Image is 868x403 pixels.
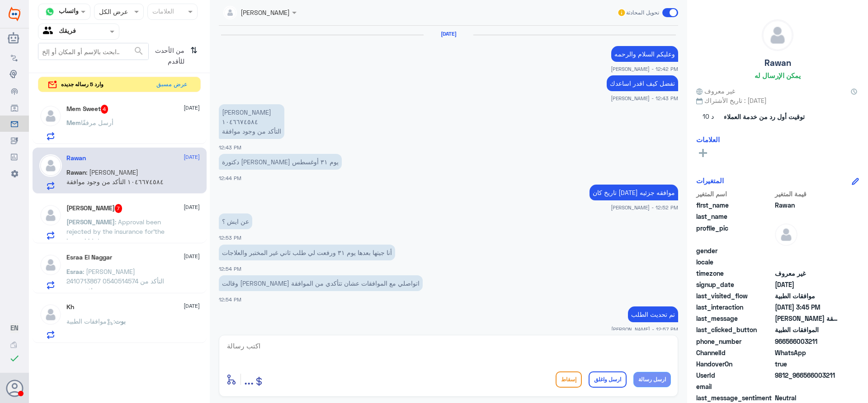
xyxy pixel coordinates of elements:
span: Rawan [66,168,86,176]
span: اسم المتغير [696,189,773,199]
span: phone_number [696,337,773,346]
span: EN [10,324,19,332]
img: defaultAdmin.png [39,254,62,276]
span: 10 د [696,109,721,125]
span: last_message_sentiment [696,393,773,403]
span: [DATE] [184,104,200,112]
h5: Rawan [66,154,86,162]
p: 6/9/2025, 12:42 PM [611,46,678,62]
button: ارسل رسالة [633,372,671,387]
img: yourTeam.svg [43,25,57,38]
h5: Mem Sweet [66,105,108,114]
span: 12:43 PM [219,144,241,150]
span: Rawan [775,200,840,210]
span: last_message [696,314,773,323]
span: 12:53 PM [219,235,241,241]
p: 6/9/2025, 12:52 PM [590,185,678,200]
span: true [775,359,840,369]
button: الصورة الشخصية [6,380,23,397]
h6: المتغيرات [696,176,724,185]
span: gender [696,246,773,255]
span: من الأحدث للأقدم [149,43,187,69]
span: : [PERSON_NAME] ١٠٤٦٦٧٤٥٨٤ التأكد من وجود موافقة [66,168,164,185]
span: بوت [115,317,126,325]
button: ارسل واغلق [589,371,627,388]
span: ChannelId [696,348,773,357]
span: 12:54 PM [219,266,241,272]
span: [PERSON_NAME] - 12:43 PM [611,94,678,102]
span: قيمة المتغير [775,189,840,199]
span: locale [696,257,773,267]
p: 6/9/2025, 12:57 PM [628,306,678,322]
span: Mem [66,119,81,126]
button: إسقاط [556,371,582,388]
img: defaultAdmin.png [39,204,62,227]
span: توقيت أول رد من خدمة العملاء [724,112,805,121]
span: موافقات الطبية [775,291,840,301]
span: first_name [696,200,773,210]
span: 4 [101,105,108,114]
span: 12:44 PM [219,175,241,181]
span: [DATE] [184,203,200,211]
span: [DATE] [184,153,200,161]
span: 2025-09-06T09:42:18.443Z [775,280,840,289]
span: روان احمد دبلول ١٠٤٦٦٧٤٥٨٤ التأكد من وجود موافقة [775,314,840,323]
span: تحويل المحادثة [626,9,659,17]
h5: Rawan [764,58,791,68]
span: ... [244,371,254,387]
span: timezone [696,269,773,278]
span: 2025-09-06T12:45:01.27Z [775,302,840,312]
h6: يمكن الإرسال له [755,71,801,79]
span: 9812_966566003211 [775,371,840,380]
h5: Esraa El Naggar [66,254,112,261]
span: last_interaction [696,302,773,312]
img: Widebot Logo [9,7,20,21]
span: 966566003211 [775,337,840,346]
span: email [696,382,773,391]
h6: [DATE] [424,31,473,37]
p: 6/9/2025, 12:54 PM [219,245,395,260]
span: وارد 5 رساله جديده [61,80,104,88]
span: [PERSON_NAME] - 12:42 PM [611,65,678,73]
img: defaultAdmin.png [762,20,793,51]
img: defaultAdmin.png [775,223,797,246]
span: [DATE] [184,252,200,260]
h6: العلامات [696,135,720,144]
p: 6/9/2025, 12:53 PM [219,213,252,229]
span: last_name [696,212,773,221]
span: HandoverOn [696,359,773,369]
button: search [133,44,144,59]
input: ابحث بالإسم أو المكان أو إلخ.. [38,43,148,60]
img: defaultAdmin.png [39,154,62,177]
h5: Kh [66,303,74,311]
div: العلامات [151,6,174,18]
span: غير معروف [775,269,840,278]
i: check [9,353,20,364]
p: 6/9/2025, 12:43 PM [607,75,678,91]
span: 12:54 PM [219,296,241,302]
span: : Approval been rejected by the insurance for’the Lazer Iridotomy [66,218,165,245]
span: signup_date [696,280,773,289]
p: 6/9/2025, 12:54 PM [219,275,423,291]
span: أرسل مرفقًا [81,119,113,126]
button: عرض مسبق [152,77,191,92]
span: last_visited_flow [696,291,773,301]
img: defaultAdmin.png [39,303,62,326]
span: null [775,246,840,255]
span: [PERSON_NAME] - 12:52 PM [611,204,678,211]
span: null [775,382,840,391]
p: 6/9/2025, 12:44 PM [219,154,342,170]
span: [DATE] [184,302,200,310]
span: last_clicked_button [696,325,773,334]
span: Esraa [66,268,83,275]
img: defaultAdmin.png [39,105,62,127]
span: null [775,257,840,267]
span: UserId [696,371,773,380]
span: غير معروف [696,86,735,96]
span: search [133,46,144,56]
span: : [PERSON_NAME] 2410713867 0540514574 التأكد من وجود موافقه تنويم [66,268,164,294]
p: 6/9/2025, 12:43 PM [219,104,284,139]
button: ... [244,369,254,389]
span: تاريخ الأشتراك : [DATE] [696,96,859,105]
span: الموافقات الطبية [775,325,840,334]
